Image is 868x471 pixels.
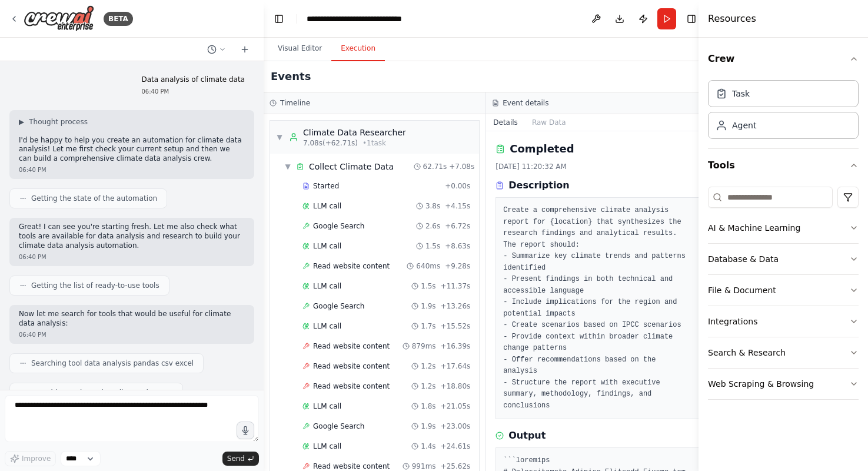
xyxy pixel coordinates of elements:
[441,281,471,291] span: + 11.37s
[416,261,440,271] span: 640ms
[441,442,471,451] span: + 24.61s
[441,321,471,331] span: + 15.52s
[421,301,435,311] span: 1.9s
[503,205,691,412] pre: Create a comprehensive climate analysis report for {location} that synthesizes the research findi...
[732,88,750,99] div: Task
[421,321,435,331] span: 1.7s
[708,337,859,368] button: Search & Research
[363,138,386,148] span: • 1 task
[508,429,546,443] h3: Output
[495,162,699,171] div: [DATE] 11:20:32 AM
[503,98,548,108] h3: Event details
[19,117,88,127] button: ▶Thought process
[104,12,133,26] div: BETA
[708,182,859,409] div: Tools
[271,68,311,85] h2: Events
[708,275,859,306] button: File & Document
[525,114,573,131] button: Raw Data
[708,306,859,337] button: Integrations
[235,42,254,57] button: Start a new chat
[313,462,390,471] span: Read website content
[202,42,231,57] button: Switch to previous chat
[486,114,525,131] button: Details
[142,75,245,85] p: Data analysis of climate data
[425,201,440,211] span: 3.8s
[421,422,435,431] span: 1.9s
[19,310,245,328] p: Now let me search for tools that would be useful for climate data analysis:
[222,452,259,466] button: Send
[508,178,569,193] h3: Description
[423,162,447,171] span: 62.71s
[303,127,406,138] div: Climate Data Researcher
[313,241,341,251] span: LLM call
[142,87,245,96] div: 06:40 PM
[421,382,435,391] span: 1.2s
[31,194,157,203] span: Getting the state of the automation
[19,223,245,250] p: Great! I can see you're starting fresh. Let me also check what tools are available for data analy...
[313,361,390,371] span: Read website content
[313,442,341,451] span: LLM call
[441,422,471,431] span: + 23.00s
[19,117,24,127] span: ▶
[271,11,287,27] button: Hide left sidebar
[421,281,435,291] span: 1.5s
[19,165,245,174] div: 06:40 PM
[313,422,364,431] span: Google Search
[449,162,474,171] span: + 7.08s
[708,12,756,26] h4: Resources
[412,341,436,351] span: 879ms
[421,402,435,411] span: 1.8s
[313,382,390,391] span: Read website content
[19,330,245,339] div: 06:40 PM
[441,402,471,411] span: + 21.05s
[421,442,435,451] span: 1.4s
[441,341,471,351] span: + 16.39s
[708,369,859,399] button: Web Scraping & Browsing
[425,241,440,251] span: 1.5s
[441,361,471,371] span: + 17.64s
[280,98,310,108] h3: Timeline
[313,402,341,411] span: LLM call
[313,281,341,291] span: LLM call
[412,462,436,471] span: 991ms
[29,117,88,127] span: Thought process
[24,5,94,32] img: Logo
[445,241,470,251] span: + 8.63s
[445,201,470,211] span: + 4.15s
[313,321,341,331] span: LLM call
[708,149,859,182] button: Tools
[22,454,51,463] span: Improve
[227,454,245,463] span: Send
[441,301,471,311] span: + 13.26s
[445,221,470,231] span: + 6.72s
[683,11,700,27] button: Hide right sidebar
[31,388,173,397] span: Searching tool weather climate data API
[31,281,159,290] span: Getting the list of ready-to-use tools
[445,261,470,271] span: + 9.28s
[425,221,440,231] span: 2.6s
[708,244,859,274] button: Database & Data
[303,138,358,148] span: 7.08s (+62.71s)
[313,201,341,211] span: LLM call
[313,221,364,231] span: Google Search
[510,141,574,157] h2: Completed
[313,341,390,351] span: Read website content
[441,382,471,391] span: + 18.80s
[708,213,859,243] button: AI & Machine Learning
[237,422,254,439] button: Click to speak your automation idea
[445,181,470,191] span: + 0.00s
[268,37,331,61] button: Visual Editor
[732,120,756,131] div: Agent
[31,359,194,368] span: Searching tool data analysis pandas csv excel
[276,132,283,142] span: ▼
[708,42,859,75] button: Crew
[284,162,291,171] span: ▼
[313,181,339,191] span: Started
[309,161,394,173] div: Collect Climate Data
[313,261,390,271] span: Read website content
[421,361,435,371] span: 1.2s
[19,253,245,261] div: 06:40 PM
[5,451,56,466] button: Improve
[307,13,402,25] nav: breadcrumb
[441,462,471,471] span: + 25.62s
